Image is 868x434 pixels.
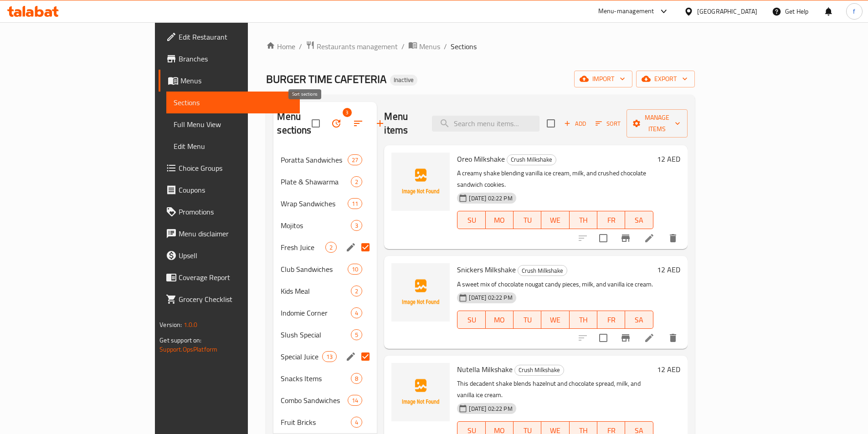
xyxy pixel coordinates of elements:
[344,240,358,254] button: edit
[351,331,362,339] span: 5
[179,53,293,64] span: Branches
[514,365,564,376] div: Crush Milkshake
[390,76,417,84] span: Inactive
[273,214,377,236] div: Mojitos3
[281,373,351,384] span: Snacks Items
[457,211,485,229] button: SU
[174,141,293,152] span: Edit Menu
[351,309,362,317] span: 4
[159,26,300,48] a: Edit Restaurant
[465,194,516,203] span: [DATE] 02:22 PM
[326,243,336,252] span: 2
[281,417,351,428] span: Fruit Bricks
[391,263,450,322] img: Snickers Milkshake
[590,117,627,131] span: Sort items
[615,227,637,249] button: Branch-specific-item
[348,198,362,209] div: items
[179,272,293,283] span: Coverage Report
[636,71,695,87] button: export
[560,117,590,131] span: Add item
[457,279,653,290] p: A sweet mix of chocolate nougat candy pieces, milk, and vanilla ice cream.
[853,6,855,16] span: f
[348,265,362,274] span: 10
[159,48,300,70] a: Branches
[596,118,621,129] span: Sort
[281,154,348,165] span: Poratta Sandwiches
[273,193,377,214] div: Wrap Sandwiches11
[601,313,621,327] span: FR
[597,311,625,329] button: FR
[348,156,362,164] span: 27
[273,324,377,346] div: Slush Special5
[273,149,377,171] div: Poratta Sandwiches27
[351,178,362,186] span: 2
[662,327,684,349] button: delete
[563,118,587,129] span: Add
[184,319,198,331] span: 1.0.0
[662,227,684,249] button: delete
[281,395,348,406] span: Combo Sandwiches
[351,220,362,231] div: items
[179,31,293,42] span: Edit Restaurant
[281,307,351,318] span: Indomie Corner
[369,112,391,134] button: Add section
[351,373,362,384] div: items
[545,214,565,227] span: WE
[457,378,653,401] p: This decadent shake blends hazelnut and chocolate spread, milk, and vanilla ice cream.
[348,199,362,208] span: 11
[159,319,182,331] span: Version:
[461,214,482,227] span: SU
[573,214,594,227] span: TH
[273,346,377,368] div: Special Juice13edit
[574,71,632,87] button: import
[391,363,450,421] img: Nutella Milkshake
[281,220,351,231] span: Mojitos
[166,92,300,113] a: Sections
[643,73,688,85] span: export
[273,411,377,433] div: Fruit Bricks4
[179,163,293,174] span: Choice Groups
[306,41,398,52] a: Restaurants management
[159,245,300,266] a: Upsell
[627,109,688,138] button: Manage items
[179,184,293,195] span: Coupons
[384,110,421,137] h2: Menu items
[348,396,362,405] span: 14
[457,263,516,276] span: Snickers Milkshake
[518,266,567,276] span: Crush Milkshake
[159,70,300,92] a: Menus
[461,313,482,327] span: SU
[281,264,348,275] span: Club Sandwiches
[593,117,623,131] button: Sort
[625,211,653,229] button: SA
[457,363,513,376] span: Nutella Milkshake
[322,351,337,362] div: items
[180,75,293,86] span: Menus
[159,157,300,179] a: Choice Groups
[159,179,300,201] a: Coupons
[629,214,649,227] span: SA
[517,214,538,227] span: TU
[351,417,362,428] div: items
[159,288,300,310] a: Grocery Checklist
[419,41,440,52] span: Menus
[657,263,680,276] h6: 12 AED
[644,233,655,244] a: Edit menu item
[615,327,637,349] button: Branch-specific-item
[159,343,217,355] a: Support.OpsPlatform
[281,286,351,296] span: Kids Meal
[598,6,654,17] div: Menu-management
[159,201,300,223] a: Promotions
[518,265,567,276] div: Crush Milkshake
[486,211,514,229] button: MO
[465,293,516,302] span: [DATE] 02:22 PM
[507,154,556,165] div: Crush Milkshake
[306,114,325,133] span: Select all sections
[581,73,625,85] span: import
[325,112,347,134] span: Bulk update
[179,206,293,217] span: Promotions
[348,395,362,406] div: items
